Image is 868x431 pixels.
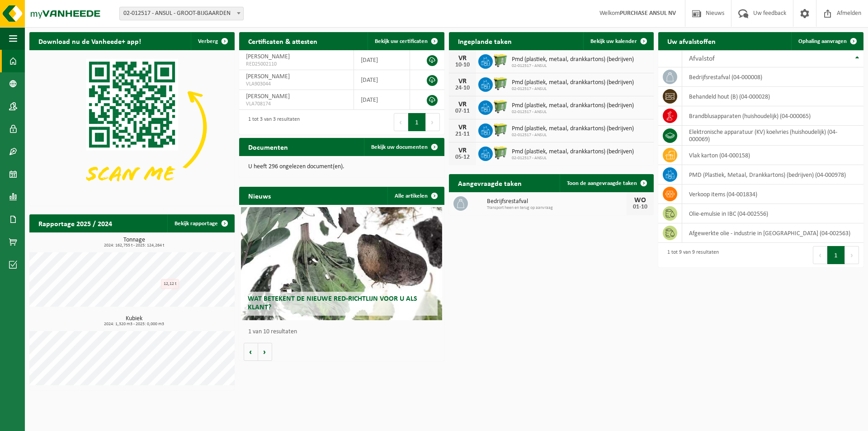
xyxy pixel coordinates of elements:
h2: Uw afvalstoffen [658,32,725,50]
span: 02-012517 - ANSUL [512,63,634,69]
span: Wat betekent de nieuwe RED-richtlijn voor u als klant? [248,295,417,311]
button: Volgende [258,343,272,361]
h2: Documenten [239,138,297,156]
button: Previous [813,246,827,264]
img: Download de VHEPlus App [29,50,235,204]
div: VR [453,147,472,154]
div: 01-10 [631,204,649,210]
td: PMD (Plastiek, Metaal, Drankkartons) (bedrijven) (04-000978) [682,165,863,185]
span: Transport heen en terug op aanvraag [487,205,627,211]
span: Pmd (plastiek, metaal, drankkartons) (bedrijven) [512,79,634,86]
span: 02-012517 - ANSUL [512,133,634,138]
td: behandeld hout (B) (04-000028) [682,87,863,106]
div: 10-10 [453,62,472,68]
div: 21-11 [453,131,472,137]
button: Vorige [244,343,258,361]
h3: Kubiek [34,316,235,327]
div: 1 tot 3 van 3 resultaten [244,112,300,132]
button: Verberg [191,32,234,50]
span: 2024: 1,320 m3 - 2025: 0,000 m3 [34,322,235,327]
span: Verberg [198,38,218,44]
img: WB-0660-HPE-GN-50 [493,76,508,91]
p: 1 van 10 resultaten [248,329,440,335]
div: 05-12 [453,154,472,161]
button: Previous [394,113,408,131]
span: Toon de aangevraagde taken [567,180,637,186]
button: 1 [827,246,845,264]
a: Toon de aangevraagde taken [560,174,653,192]
span: Pmd (plastiek, metaal, drankkartons) (bedrijven) [512,102,634,109]
iframe: chat widget [5,411,151,431]
span: [PERSON_NAME] [246,93,290,100]
h2: Rapportage 2025 / 2024 [29,214,121,232]
span: Bekijk uw documenten [371,144,428,150]
a: Bekijk uw kalender [583,32,653,50]
div: VR [453,124,472,131]
td: afgewerkte olie - industrie in [GEOGRAPHIC_DATA] (04-002563) [682,223,863,243]
div: VR [453,55,472,62]
img: WB-0660-HPE-GN-50 [493,99,508,114]
div: 1 tot 9 van 9 resultaten [663,245,719,265]
span: Bekijk uw kalender [590,38,637,44]
span: 02-012517 - ANSUL [512,156,634,161]
button: Next [845,246,859,264]
h2: Ingeplande taken [449,32,521,50]
button: 1 [408,113,426,131]
span: 02-012517 - ANSUL [512,109,634,115]
span: 02-012517 - ANSUL - GROOT-BIJGAARDEN [119,7,244,20]
span: [PERSON_NAME] [246,53,290,60]
p: U heeft 296 ongelezen document(en). [248,164,435,170]
span: Pmd (plastiek, metaal, drankkartons) (bedrijven) [512,125,634,133]
img: WB-0660-HPE-GN-50 [493,122,508,137]
a: Alle artikelen [387,187,443,205]
h2: Download nu de Vanheede+ app! [29,32,150,50]
a: Bekijk uw certificaten [368,32,443,50]
span: 02-012517 - ANSUL [512,86,634,92]
td: [DATE] [354,50,410,70]
a: Bekijk rapportage [167,214,234,232]
td: verkoop items (04-001834) [682,185,863,204]
h2: Nieuws [239,187,280,204]
div: 07-11 [453,108,472,114]
span: Bedrijfsrestafval [487,198,627,205]
span: Pmd (plastiek, metaal, drankkartons) (bedrijven) [512,56,634,63]
a: Ophaling aanvragen [791,32,863,50]
div: VR [453,101,472,108]
span: 02-012517 - ANSUL - GROOT-BIJGAARDEN [120,7,243,20]
td: bedrijfsrestafval (04-000008) [682,67,863,87]
span: RED25002110 [246,61,347,68]
button: Next [426,113,440,131]
div: WO [631,197,649,204]
img: WB-0660-HPE-GN-50 [493,53,508,68]
div: VR [453,78,472,85]
td: olie-emulsie in IBC (04-002556) [682,204,863,223]
a: Wat betekent de nieuwe RED-richtlijn voor u als klant? [241,207,442,320]
span: VLA903044 [246,81,347,88]
span: Pmd (plastiek, metaal, drankkartons) (bedrijven) [512,148,634,156]
span: VLA708174 [246,100,347,108]
span: Afvalstof [689,55,715,62]
h3: Tonnage [34,237,235,248]
td: elektronische apparatuur (KV) koelvries (huishoudelijk) (04-000069) [682,126,863,146]
td: brandblusapparaten (huishoudelijk) (04-000065) [682,106,863,126]
td: vlak karton (04-000158) [682,146,863,165]
div: 12,12 t [161,279,179,289]
div: 24-10 [453,85,472,91]
td: [DATE] [354,90,410,110]
strong: PURCHASE ANSUL NV [620,10,676,17]
td: [DATE] [354,70,410,90]
a: Bekijk uw documenten [364,138,443,156]
h2: Certificaten & attesten [239,32,326,50]
span: 2024: 162,755 t - 2025: 124,264 t [34,243,235,248]
span: Bekijk uw certificaten [375,38,428,44]
span: Ophaling aanvragen [798,38,847,44]
h2: Aangevraagde taken [449,174,531,192]
span: [PERSON_NAME] [246,73,290,80]
img: WB-0660-HPE-GN-50 [493,145,508,161]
